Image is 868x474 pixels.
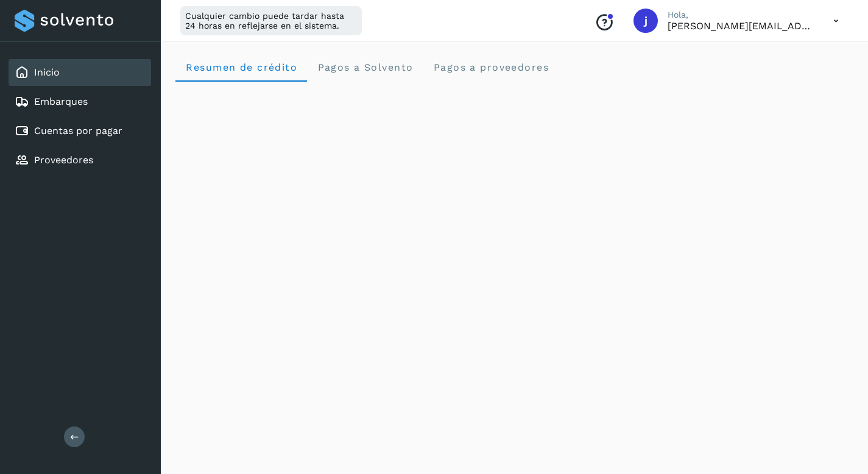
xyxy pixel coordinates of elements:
[34,96,88,107] a: Embarques
[9,59,151,86] div: Inicio
[317,62,413,73] span: Pagos a Solvento
[34,154,93,166] a: Proveedores
[9,118,151,144] div: Cuentas por pagar
[9,147,151,174] div: Proveedores
[34,125,122,136] a: Cuentas por pagar
[668,20,814,32] p: jose@commerzcargo.com
[185,62,297,73] span: Resumen de crédito
[668,10,814,20] p: Hola,
[9,88,151,115] div: Embarques
[34,66,60,78] a: Inicio
[180,6,362,35] div: Cualquier cambio puede tardar hasta 24 horas en reflejarse en el sistema.
[432,62,549,73] span: Pagos a proveedores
